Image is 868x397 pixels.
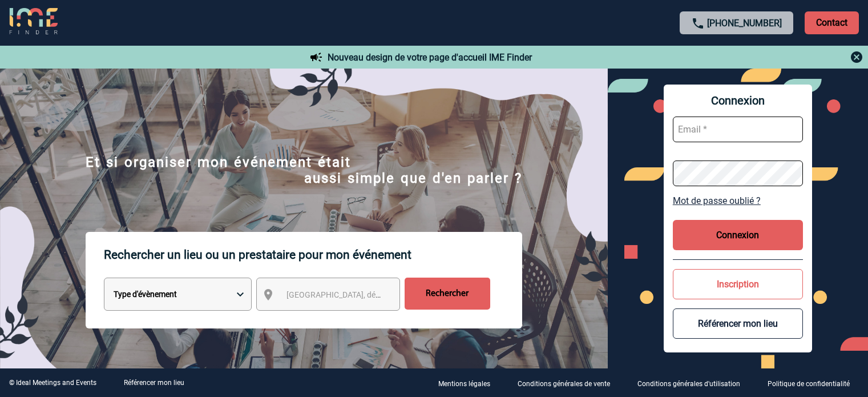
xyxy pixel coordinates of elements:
[768,380,850,388] p: Politique de confidentialité
[286,290,445,299] span: [GEOGRAPHIC_DATA], département, région...
[673,117,803,142] input: Email *
[673,269,803,299] button: Inscription
[637,380,740,388] p: Conditions générales d'utilisation
[673,94,803,107] span: Connexion
[438,380,490,388] p: Mentions légales
[673,308,803,339] button: Référencer mon lieu
[691,17,705,30] img: call-24-px.png
[9,379,96,387] div: © Ideal Meetings and Events
[508,378,628,388] a: Conditions générales de vente
[673,220,803,250] button: Connexion
[405,278,490,310] input: Rechercher
[707,18,782,29] a: [PHONE_NUMBER]
[518,380,610,388] p: Conditions générales de vente
[429,378,508,388] a: Mentions légales
[628,378,758,388] a: Conditions générales d'utilisation
[673,195,803,206] a: Mot de passe oublié ?
[805,11,859,34] p: Contact
[124,379,184,387] a: Référencer mon lieu
[104,232,522,278] p: Rechercher un lieu ou un prestataire pour mon événement
[758,378,868,388] a: Politique de confidentialité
